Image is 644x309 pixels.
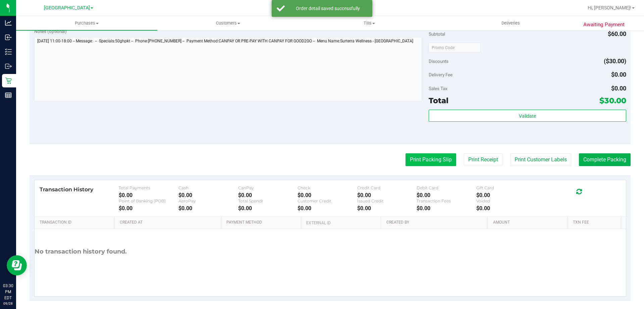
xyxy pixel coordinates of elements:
span: Hi, [PERSON_NAME]! [588,5,631,10]
div: Gift Card [476,185,536,190]
input: Promo Code [429,43,481,53]
div: Credit Card [357,185,417,190]
div: AeroPay [178,198,238,203]
div: $0.00 [476,205,536,211]
a: Amount [493,220,565,225]
span: Deliveries [492,20,529,26]
div: $0.00 [238,192,298,198]
div: Customer Credit [298,198,357,203]
div: $0.00 [417,192,476,198]
span: Notes (optional) [34,29,67,34]
span: Purchases [16,20,157,26]
div: $0.00 [119,192,178,198]
div: $0.00 [178,205,238,211]
p: 03:30 PM EDT [3,283,13,301]
span: Sales Tax [429,86,447,91]
a: Txn Fee [573,220,618,225]
inline-svg: Analytics [5,20,12,26]
div: Total Spendr [238,198,298,203]
div: $0.00 [238,205,298,211]
div: $0.00 [357,192,417,198]
div: Transaction Fees [417,198,476,203]
span: Awaiting Payment [583,21,625,29]
iframe: Resource center [7,255,27,275]
div: $0.00 [298,192,357,198]
a: Transaction ID [40,220,112,225]
div: $0.00 [357,205,417,211]
a: Created At [120,220,218,225]
span: ($30.00) [604,57,626,65]
span: Total [429,96,448,105]
div: No transaction history found. [35,229,127,274]
div: Order detail saved successfully [288,5,367,12]
button: Print Packing Slip [406,153,456,166]
div: Check [298,185,357,190]
a: Payment Method [226,220,299,225]
button: Validate [429,110,626,122]
span: Subtotal [429,31,445,37]
div: $0.00 [476,192,536,198]
span: Tills [299,20,439,26]
span: $60.00 [608,30,626,37]
div: $0.00 [417,205,476,211]
inline-svg: Inbound [5,34,12,41]
span: $0.00 [611,85,626,92]
a: Created By [386,220,485,225]
a: Customers [157,16,299,30]
div: CanPay [238,185,298,190]
div: Voided [476,198,536,203]
button: Complete Packing [579,153,631,166]
div: Point of Banking (POB) [119,198,178,203]
span: Delivery Fee [429,72,452,77]
a: Purchases [16,16,157,30]
inline-svg: Retail [5,77,12,84]
inline-svg: Reports [5,92,12,99]
a: Deliveries [440,16,581,30]
span: Validate [519,113,536,119]
div: Issued Credit [357,198,417,203]
a: Tills [299,16,440,30]
button: Print Customer Labels [510,153,571,166]
span: $30.00 [599,96,626,105]
span: [GEOGRAPHIC_DATA] [44,5,90,11]
span: $0.00 [611,71,626,78]
div: Cash [178,185,238,190]
div: $0.00 [178,192,238,198]
span: Discounts [429,55,448,67]
th: External ID [301,217,381,229]
div: Total Payments [119,185,178,190]
div: Debit Card [417,185,476,190]
inline-svg: Inventory [5,48,12,55]
p: 09/28 [3,301,13,306]
inline-svg: Outbound [5,63,12,70]
div: $0.00 [119,205,178,211]
button: Print Receipt [464,153,502,166]
span: Customers [158,20,298,26]
div: $0.00 [298,205,357,211]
